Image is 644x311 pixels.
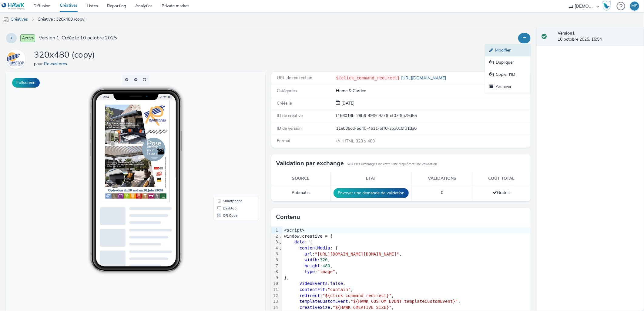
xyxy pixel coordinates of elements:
span: [DATE] [340,100,355,106]
span: Fold line [279,239,282,244]
a: [URL][DOMAIN_NAME] [400,75,448,81]
div: 10 octobre 2025, 15:54 [558,30,639,43]
span: Version 1 - Créée le 10 octobre 2025 [39,35,117,42]
span: Créée le [277,100,292,106]
div: : , [282,251,531,257]
span: 0 [441,190,443,196]
span: type [305,269,315,274]
div: : , [282,269,531,275]
img: Rowastores [7,50,25,68]
span: Fold line [279,234,282,239]
div: 6 [271,257,279,263]
span: QR Code [217,142,231,145]
div: 1 [271,227,279,233]
span: Gratuit [493,190,510,196]
div: 13 [271,299,279,305]
div: : , [282,257,531,263]
a: Hawk Academy [602,1,614,11]
td: Pubmatic [271,185,330,201]
div: 8 [271,269,279,275]
span: La créative a bien été dupliquée [251,14,399,22]
div: window.creative = { [282,233,531,239]
div: 11 [271,287,279,293]
span: contentFit [300,287,325,292]
a: Archiver [485,81,531,93]
span: URL de redirection [277,75,312,81]
h3: Validation par exchange [276,159,344,168]
li: QR Code [209,140,252,147]
span: "[URL][DOMAIN_NAME][DOMAIN_NAME]" [315,252,399,256]
div: f166019b-28b6-49f9-9776-cf07f9b79d55 [336,113,530,119]
button: Fullscreen [12,78,40,88]
span: 15:54 [96,23,103,27]
span: width [305,257,317,262]
h1: 320x480 (copy) [34,49,95,61]
div: Home & Garden [336,88,530,94]
span: "${HAWK_CREATIVE_SIZE}" [333,305,391,310]
div: <script> [282,227,531,233]
span: Activé [20,34,35,42]
li: Desktop [209,133,252,140]
span: 320 x 480 [342,138,375,144]
span: creativeSize [300,305,330,310]
div: : , [282,293,531,299]
span: height [305,263,320,268]
span: Fold line [279,246,282,250]
div: 9 [271,275,279,281]
div: 11e035cd-5d40-4611-bff0-ab30c5f31da6 [336,125,530,132]
div: 4 [271,245,279,251]
span: ID de version [277,125,302,131]
span: false [330,281,343,286]
span: templateCustomEvent [300,299,348,304]
span: videoEvents [300,281,328,286]
img: Hawk Academy [602,1,611,11]
div: : , [282,263,531,269]
th: Etat [330,172,412,185]
div: Création 10 octobre 2025, 15:54 [340,100,355,106]
div: : { [282,239,531,245]
code: ${click_command_redirect} [336,75,400,80]
div: 14 [271,305,279,311]
h3: Contenu [276,212,300,222]
div: MS [632,2,638,11]
span: 320 [320,257,327,262]
span: ID de créative [277,113,303,119]
span: pour [34,61,44,67]
a: Copier l'ID [485,69,531,81]
span: data [294,239,305,244]
a: Dupliquer [485,56,531,69]
th: Source [271,172,330,185]
span: Catégories [277,88,297,94]
small: Seuls les exchanges de cette liste requièrent une validation [347,162,437,167]
th: Coût total [472,172,531,185]
span: contentMedia [300,246,330,250]
span: "${click_command_redirect}" [323,293,392,298]
span: "contain" [328,287,351,292]
li: Smartphone [209,125,252,133]
strong: Version 1 [558,30,575,36]
a: Rowastores [44,61,69,67]
a: Rowastores [6,56,28,62]
img: mobile [3,17,9,23]
div: 10 [271,281,279,287]
th: Validations [412,172,472,185]
span: Desktop [217,135,230,138]
div: : , [282,305,531,311]
button: Envoyer une demande de validation [334,188,409,198]
span: "${HAWK_CUSTOM_EVENT.templateCustomEvent}" [351,299,458,304]
span: HTML [343,138,356,144]
a: Modifier [485,44,531,56]
div: : , [282,299,531,305]
a: Créative : 320x480 (copy) [35,12,89,27]
div: 12 [271,293,279,299]
div: 3 [271,239,279,245]
div: : { [282,245,531,251]
span: "image" [317,269,335,274]
div: 7 [271,263,279,269]
div: 2 [271,233,279,239]
img: undefined Logo [2,2,25,10]
div: : , [282,281,531,287]
span: url [305,252,312,256]
span: redirect [300,293,320,298]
